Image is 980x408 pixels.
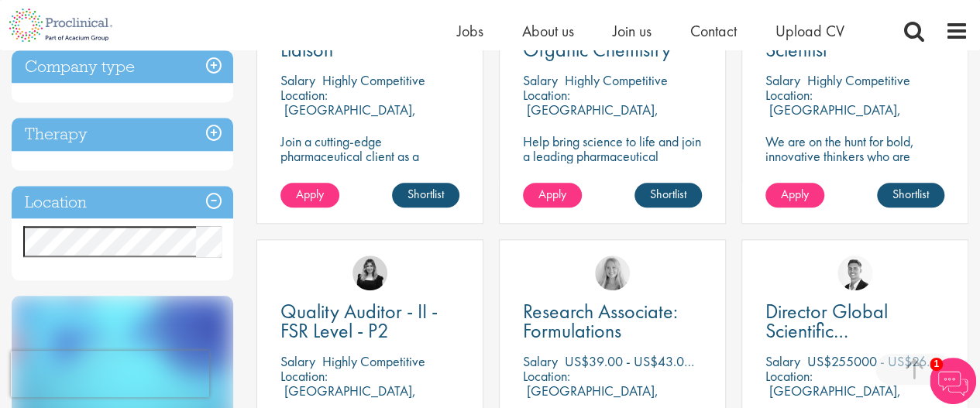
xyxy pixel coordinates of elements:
[352,255,387,290] img: Molly Colclough
[280,302,459,341] a: Quality Auditor - II - FSR Level - P2
[457,21,483,41] a: Jobs
[765,134,944,207] p: We are on the hunt for bold, innovative thinkers who are ready to help push the boundaries of sci...
[765,86,813,104] span: Location:
[523,134,702,207] p: Help bring science to life and join a leading pharmaceutical company to play a key role in delive...
[765,21,944,60] a: Process Chemistry Scientist
[837,255,872,290] img: George Watson
[765,101,901,133] p: [GEOGRAPHIC_DATA], [GEOGRAPHIC_DATA]
[930,358,943,371] span: 1
[765,302,944,341] a: Director Global Scientific Communications
[690,21,737,41] a: Contact
[11,351,209,397] iframe: reCAPTCHA
[523,298,678,344] span: Research Associate: Formulations
[765,352,800,370] span: Salary
[280,352,315,370] span: Salary
[781,186,809,202] span: Apply
[595,255,630,290] img: Shannon Briggs
[765,71,800,89] span: Salary
[280,367,328,385] span: Location:
[523,183,582,207] a: Apply
[877,183,944,207] a: Shortlist
[565,352,739,370] p: US$39.00 - US$43.00 per hour
[280,183,339,207] a: Apply
[523,101,658,133] p: [GEOGRAPHIC_DATA], [GEOGRAPHIC_DATA]
[280,134,459,222] p: Join a cutting-edge pharmaceutical client as a [MEDICAL_DATA] Liaison (PEL) where your precision ...
[523,21,702,60] a: Process Chemist: Organic Chemistry
[765,298,895,363] span: Director Global Scientific Communications
[523,302,702,341] a: Research Associate: Formulations
[930,358,976,404] img: Chatbot
[523,86,570,104] span: Location:
[280,21,459,60] a: [MEDICAL_DATA] Liaison
[392,183,459,207] a: Shortlist
[322,352,425,370] p: Highly Competitive
[765,367,813,385] span: Location:
[280,71,315,89] span: Salary
[280,298,438,344] span: Quality Auditor - II - FSR Level - P2
[775,21,844,41] a: Upload CV
[523,71,558,89] span: Salary
[807,71,910,89] p: Highly Competitive
[12,50,233,84] h3: Company type
[523,352,558,370] span: Salary
[296,186,324,202] span: Apply
[538,186,566,202] span: Apply
[523,367,570,385] span: Location:
[322,71,425,89] p: Highly Competitive
[280,86,328,104] span: Location:
[280,101,416,133] p: [GEOGRAPHIC_DATA], [GEOGRAPHIC_DATA]
[12,186,233,219] h3: Location
[565,71,668,89] p: Highly Competitive
[765,183,824,207] a: Apply
[522,21,574,41] a: About us
[613,21,652,41] a: Join us
[634,183,702,207] a: Shortlist
[12,118,233,151] h3: Therapy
